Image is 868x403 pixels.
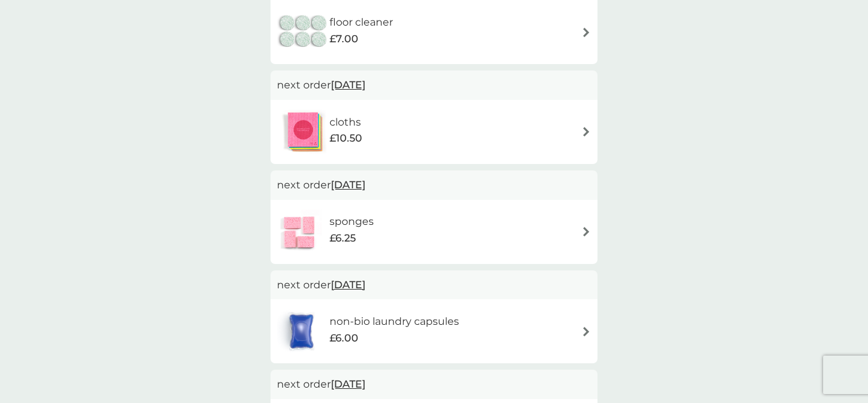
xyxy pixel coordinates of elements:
[330,313,459,330] h6: non-bio laundry capsules
[330,31,358,47] span: £7.00
[277,376,591,393] p: next order
[277,177,591,193] p: next order
[277,10,330,54] img: floor cleaner
[277,277,591,293] p: next order
[581,28,591,37] img: arrow right
[581,327,591,336] img: arrow right
[330,330,358,347] span: £6.00
[277,309,326,354] img: non-bio laundry capsules
[330,14,393,31] h6: floor cleaner
[277,77,591,94] p: next order
[330,130,362,147] span: £10.50
[331,372,365,397] span: [DATE]
[581,227,591,236] img: arrow right
[330,230,356,247] span: £6.25
[277,210,322,254] img: sponges
[331,172,365,197] span: [DATE]
[330,213,374,230] h6: sponges
[581,127,591,136] img: arrow right
[330,114,362,131] h6: cloths
[331,272,365,297] span: [DATE]
[277,110,330,154] img: cloths
[331,72,365,97] span: [DATE]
